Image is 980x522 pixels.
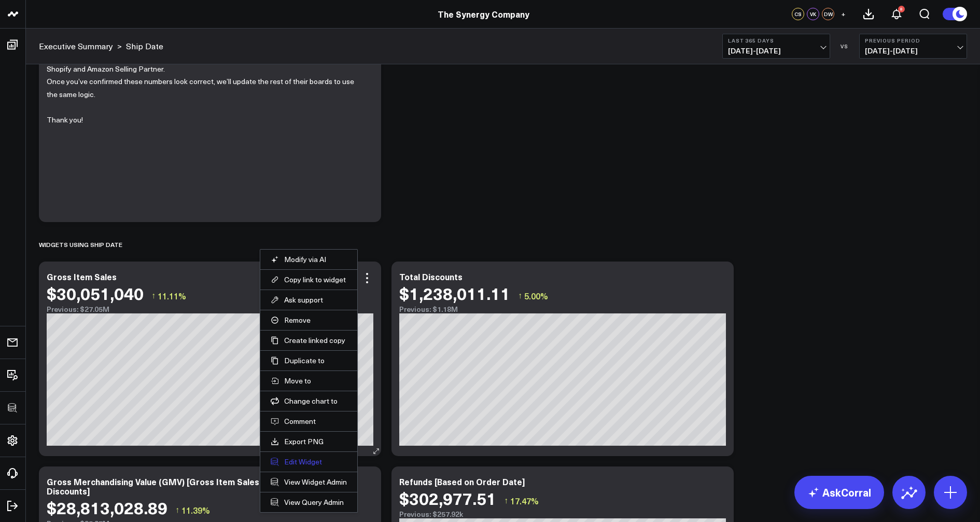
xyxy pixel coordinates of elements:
button: Edit Widget [271,457,347,466]
a: Executive Summary [39,40,113,52]
div: 8 [898,6,905,12]
span: ↑ [504,494,508,507]
button: Ask support [271,295,347,305]
button: Last 365 Days[DATE]-[DATE] [722,34,830,59]
div: $1,238,011.11 [399,284,510,303]
div: $30,051,040 [47,284,144,303]
button: Remove [271,315,347,325]
button: + [837,8,849,20]
div: Previous: $1.18M [399,305,726,313]
span: ↑ [175,503,179,517]
span: 5.00% [524,290,548,301]
div: > [39,40,122,52]
button: Duplicate to [271,356,347,365]
div: Total Discounts [399,271,463,282]
a: Export PNG [271,437,347,446]
p: Thank you! [47,101,366,126]
div: Refunds [Based on Order Date] [399,476,525,487]
span: [DATE] - [DATE] [728,47,824,55]
div: Widgets using Ship date [39,232,122,256]
span: ↑ [151,289,156,303]
button: Move to [271,376,347,386]
a: AskCorral [794,476,884,509]
div: Previous: $27.05M [47,305,373,313]
p: Once you’ve confirmed these numbers look correct, we’ll update the rest of their boards to use th... [47,75,366,101]
a: The Synergy Company [438,8,529,20]
button: Modify via AI [271,255,347,264]
a: View Widget Admin [271,477,347,487]
button: Copy link to widget [271,275,347,284]
span: + [841,10,846,18]
div: Gross Merchandising Value (GMV) [Gross Item Sales - Discounts] [47,476,264,497]
button: Comment [271,417,347,426]
div: VK [807,8,819,20]
div: Previous: $257.92k [399,510,726,518]
span: [DATE] - [DATE] [865,47,961,55]
div: $28,813,028.89 [47,498,167,517]
button: Create linked copy [271,336,347,345]
span: 11.39% [181,504,210,516]
div: $302,977.51 [399,489,496,507]
div: Gross Item Sales [47,271,117,282]
span: 11.11% [158,290,186,301]
div: CS [792,8,804,20]
b: Last 365 Days [728,37,824,44]
b: Previous Period [865,37,961,44]
div: DW [822,8,834,20]
a: Ship Date [126,40,163,52]
span: ↑ [518,289,522,303]
a: View Query Admin [271,498,347,507]
button: Previous Period[DATE]-[DATE] [859,34,967,59]
div: VS [835,43,854,49]
span: 17.47% [510,495,539,506]
button: Change chart to [271,396,347,406]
